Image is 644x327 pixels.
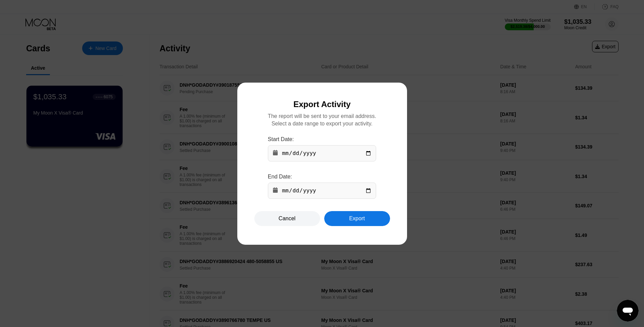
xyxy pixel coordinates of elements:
[268,113,376,119] div: The report will be sent to your email address.
[268,136,376,142] div: Start Date:
[268,174,376,180] div: End Date:
[324,211,390,226] div: Export
[293,100,350,109] div: Export Activity
[272,121,373,127] div: Select a date range to export your activity.
[279,215,296,222] div: Cancel
[254,211,320,226] div: Cancel
[617,300,639,322] iframe: Button to launch messaging window
[349,215,365,222] div: Export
